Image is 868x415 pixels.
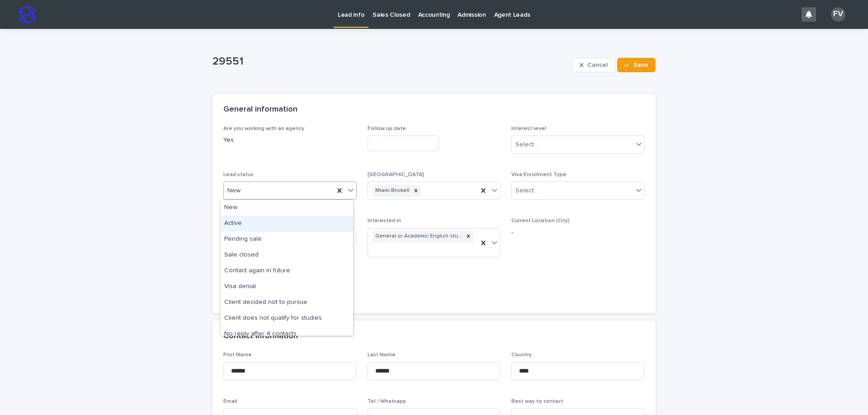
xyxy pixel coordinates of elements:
div: No reply after 4 contacts [221,326,353,342]
div: Contact again in future [221,263,353,279]
span: Interest level [511,126,546,131]
div: New [221,200,353,216]
div: Select... [515,140,538,149]
div: FV [831,7,845,22]
div: Client decided not to pursue [221,295,353,311]
div: Select... [515,186,538,196]
p: - [511,228,645,238]
span: Best way to contact [511,399,563,404]
span: Are you working with an agency [223,126,304,131]
button: Cancel [572,58,615,72]
div: Pending sale [221,232,353,247]
img: stacker-logo-s-only.png [18,5,36,23]
span: Email [223,399,237,404]
span: Interested in [368,218,401,224]
span: First Name [223,352,252,358]
p: 29551 [212,55,568,68]
span: Last Name [368,352,396,358]
div: Client does not qualify for studies [221,311,353,326]
span: Current Location (City) [511,218,570,224]
span: Country [511,352,532,358]
span: Lead status [223,172,254,177]
h2: General information [223,105,297,115]
span: Tel / Whatsapp [368,399,406,404]
div: Miami Brickell [373,185,411,197]
div: General or Academic English studies [373,230,464,242]
p: Yes [223,135,357,145]
button: Save [617,58,656,72]
div: Active [221,216,353,232]
h2: Contact information [223,331,298,341]
div: Visa denial [221,279,353,295]
div: Sale closed [221,247,353,263]
span: Cancel [587,62,608,68]
span: Save [633,62,648,68]
span: New [227,186,241,196]
span: Follow up date [368,126,406,131]
span: Visa Enrollment Type [511,172,566,177]
span: [GEOGRAPHIC_DATA] [368,172,424,177]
